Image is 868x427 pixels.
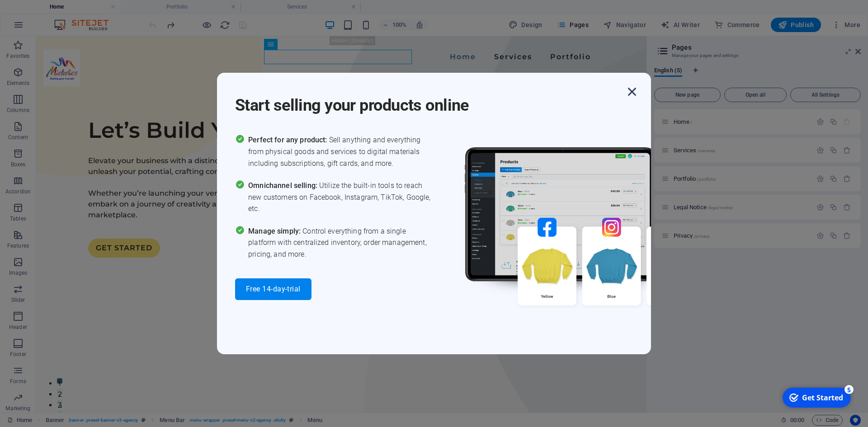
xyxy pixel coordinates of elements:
span: Omnichannel selling: [248,181,319,190]
div: 5 [67,1,76,10]
div: Get Started [24,9,66,19]
img: promo_image.png [450,134,721,332]
h1: Start selling your products online [235,84,624,116]
span: Sell anything and everything from physical goods and services to digital materials including subs... [248,134,434,169]
button: Free 14-day-trial [235,278,311,300]
span: Perfect for any product: [248,136,329,144]
span: Free 14-day-trial [246,286,301,293]
span: Control everything from a single platform with centralized inventory, order management, pricing, ... [248,225,434,260]
span: Manage simply: [248,227,302,235]
div: Get Started 5 items remaining, 0% complete [5,4,73,23]
span: Utilize the built-in tools to reach new customers on Facebook, Instagram, TikTok, Google, etc. [248,180,434,215]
